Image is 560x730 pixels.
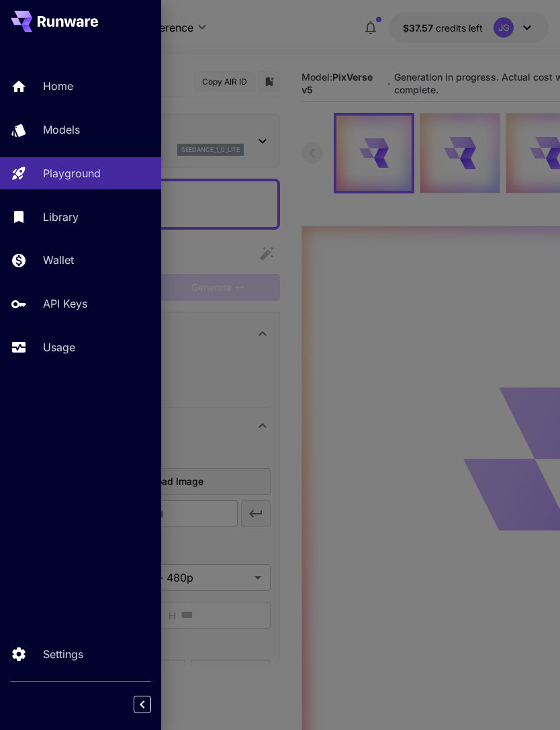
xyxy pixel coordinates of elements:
[43,122,80,138] p: Models
[43,295,87,312] p: API Keys
[134,696,151,713] button: Collapse sidebar
[43,209,79,225] p: Library
[43,646,83,662] p: Settings
[43,165,101,181] p: Playground
[43,78,73,94] p: Home
[43,252,74,268] p: Wallet
[43,339,75,355] p: Usage
[144,692,161,717] div: Collapse sidebar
